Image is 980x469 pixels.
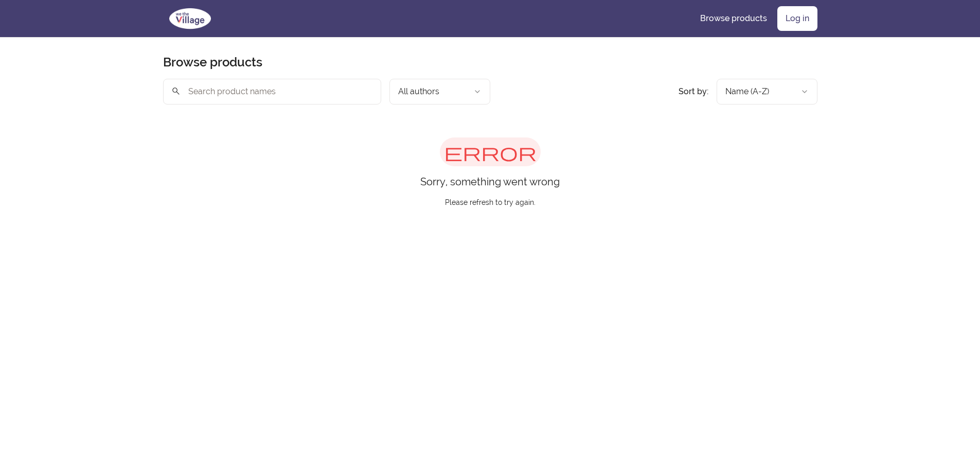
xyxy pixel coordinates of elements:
[389,79,490,105] button: Filter by author
[163,79,381,105] input: Search product names
[163,6,217,31] img: We The Village logo
[163,54,262,71] h2: Browse products
[440,137,541,166] span: error
[679,86,708,96] span: Sort by:
[171,84,181,98] span: search
[777,6,817,31] a: Log in
[420,175,560,189] p: Sorry, something went wrong
[692,6,817,31] nav: Main
[717,79,817,105] button: Product sort options
[445,189,536,207] p: Please refresh to try again.
[692,6,775,31] a: Browse products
